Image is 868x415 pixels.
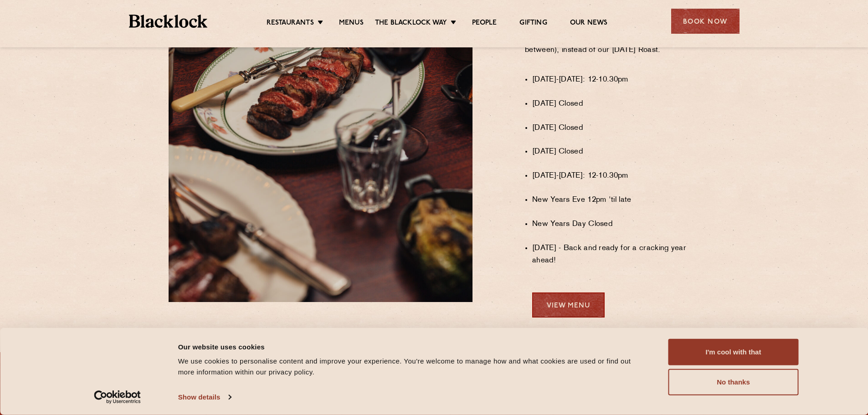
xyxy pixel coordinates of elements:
a: Menus [339,19,364,29]
a: Show details [178,390,231,404]
div: Our website uses cookies [178,341,648,352]
li: [DATE] Closed [532,146,699,158]
a: Usercentrics Cookiebot - opens in a new window [77,390,157,404]
li: [DATE]-[DATE]: 12-10.30pm [532,74,699,86]
li: New Years Day Closed [532,218,699,231]
div: Book Now [671,9,740,34]
a: Gifting [519,19,547,29]
li: [DATE] - Back and ready for a cracking year ahead! [532,242,699,267]
a: View Menu [532,292,605,318]
div: We use cookies to personalise content and improve your experience. You're welcome to manage how a... [178,356,648,378]
a: Our News [570,19,608,29]
button: I'm cool with that [668,339,799,365]
a: People [472,19,497,29]
img: BL_Textured_Logo-footer-cropped.svg [129,15,208,28]
a: Restaurants [267,19,314,29]
a: The Blacklock Way [375,19,447,29]
button: No thanks [668,369,799,395]
li: [DATE] Closed [532,98,699,110]
li: [DATE] Closed [532,122,699,134]
li: New Years Eve 12pm 'til late [532,194,699,206]
li: [DATE]-[DATE]: 12-10.30pm [532,170,699,182]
